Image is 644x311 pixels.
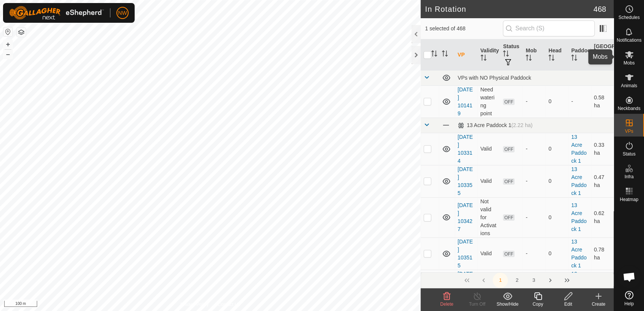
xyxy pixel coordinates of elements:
span: OFF [503,99,514,105]
button: – [3,50,13,59]
th: Head [545,39,568,71]
span: (2.22 ha) [511,122,532,128]
div: - [526,214,542,221]
td: Not valid for Activations [478,197,500,237]
span: Schedules [618,15,639,20]
div: Create [583,301,614,308]
span: Neckbands [617,106,640,111]
p-sorticon: Activate to sort [526,56,532,62]
button: Last Page [559,273,575,288]
span: OFF [503,146,514,152]
div: - [526,97,542,105]
td: 0 [545,237,568,270]
p-sorticon: Activate to sort [481,56,487,62]
span: OFF [503,178,514,185]
span: Infra [624,174,633,179]
td: 0.78 ha [591,237,614,270]
a: 13 Acre Paddock 1 [571,239,586,269]
div: Show/Hide [492,301,523,308]
div: Copy [523,301,553,308]
p-sorticon: Activate to sort [503,52,509,58]
td: 0.47 ha [591,165,614,197]
a: [DATE] 101419 [458,86,473,116]
td: 0 [545,165,568,197]
span: 1 selected of 468 [425,25,503,33]
div: Open chat [618,265,641,288]
button: Reset Map [3,27,13,36]
button: Next Page [543,273,558,288]
p-sorticon: Activate to sort [442,52,448,58]
th: VP [455,39,478,71]
img: Gallagher Logo [9,6,104,20]
button: Map Layers [17,28,26,37]
a: Help [614,288,644,309]
a: [DATE] 103355 [458,166,473,196]
button: 2 [509,273,525,288]
span: Notifications [617,38,641,42]
span: Heatmap [620,197,638,202]
span: Help [624,302,634,306]
div: 13 Acre Paddock 1 [458,122,533,129]
a: 13 Acre Paddock 1 [571,134,586,164]
th: Paddock [568,39,591,71]
div: - [526,250,542,258]
th: Status [500,39,523,71]
div: - [526,177,542,185]
td: 0.33 ha [591,133,614,165]
div: Turn Off [462,301,492,308]
a: Privacy Policy [180,301,209,308]
p-sorticon: Activate to sort [594,60,600,66]
th: [GEOGRAPHIC_DATA] Area [591,39,614,71]
a: [DATE] 170542 [458,271,473,301]
p-sorticon: Activate to sort [431,52,437,58]
button: 3 [526,273,541,288]
a: Contact Us [218,301,240,308]
span: OFF [503,251,514,257]
span: Delete [440,302,454,307]
td: 0.62 ha [591,197,614,237]
a: 13 Acre Paddock 1 [571,202,586,232]
td: 0 [545,270,568,302]
span: Mobs [624,61,635,65]
td: 0 [545,197,568,237]
td: 0 [545,133,568,165]
span: 468 [594,3,606,15]
div: Edit [553,301,583,308]
input: Search (S) [503,20,595,36]
a: 13 Acre Paddock 1 [571,271,586,301]
button: + [3,40,13,49]
div: VPs with NO Physical Paddock [458,75,611,81]
span: VPs [625,129,633,134]
div: - [526,145,542,153]
span: NW [118,9,127,17]
td: 1 ha [591,270,614,302]
th: Mob [523,39,545,71]
td: Valid [478,237,500,270]
a: 13 Acre Paddock 1 [571,166,586,196]
p-sorticon: Activate to sort [548,56,554,62]
a: [DATE] 103427 [458,202,473,232]
span: Animals [621,83,637,88]
h2: In Rotation [425,5,594,14]
td: Valid [478,133,500,165]
a: [DATE] 103515 [458,239,473,269]
td: Valid [478,270,500,302]
td: Need watering point [478,85,500,118]
th: Validity [478,39,500,71]
button: 1 [493,273,508,288]
td: - [568,85,591,118]
td: 0 [545,85,568,118]
a: [DATE] 103314 [458,134,473,164]
p-sorticon: Activate to sort [571,56,577,62]
span: OFF [503,214,514,221]
td: 0.58 ha [591,85,614,118]
td: Valid [478,165,500,197]
span: Status [622,152,635,156]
